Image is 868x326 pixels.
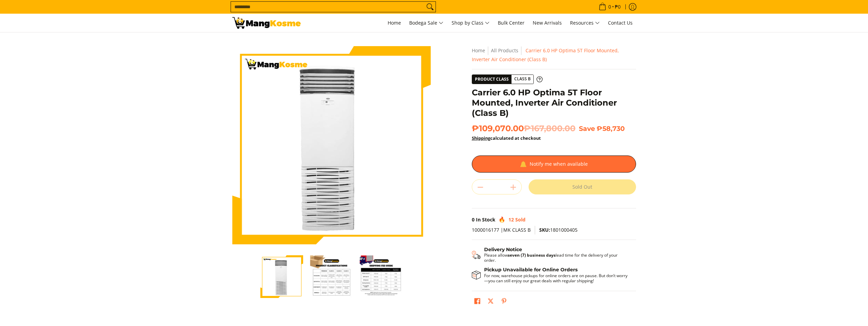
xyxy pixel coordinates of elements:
h1: Carrier 6.0 HP Optima 5T Floor Mounted, Inverter Air Conditioner (Class B) [472,87,636,118]
span: ₱109,070.00 [472,123,575,134]
a: Bulk Center [494,14,528,32]
span: Bodega Sale [409,19,443,27]
span: 0 [607,4,612,9]
a: Bodega Sale [406,14,447,32]
span: Product Class [472,75,511,84]
p: Please allow lead time for the delivery of your order. [484,253,629,263]
span: • [597,3,623,11]
span: 1000016177 |MK CLASS B [472,227,531,233]
span: Class B [511,75,533,83]
span: SKU: [539,227,550,233]
strong: seven (7) business days [508,252,556,258]
span: ₱0 [614,4,622,9]
span: Home [388,19,401,26]
img: Carrier 6.0 HP Optima 5T Floor Mounted, Inverter Air Conditioner (Class B)-2 [310,255,353,298]
nav: Main Menu [308,14,636,32]
a: Home [384,14,404,32]
strong: calculated at checkout [472,135,541,141]
strong: Pickup Unavailable for Online Orders [484,267,578,273]
del: ₱167,800.00 [524,123,575,134]
a: Contact Us [605,14,636,32]
img: Carrier 6.0 HP Optima 5T Floor Mounted, Inverter Air Conditioner (Class B)-1 [260,255,303,298]
a: Post on X [486,296,495,308]
span: Carrier 6.0 HP Optima 5T Floor Mounted, Inverter Air Conditioner (Class B) [472,47,619,63]
span: Shop by Class [452,19,490,27]
a: Share on Facebook [472,296,482,308]
nav: Breadcrumbs [472,46,636,64]
a: Resources [567,14,603,32]
a: New Arrivals [529,14,565,32]
span: Sold [515,216,526,223]
span: ₱58,730 [597,124,625,133]
span: Save [579,124,595,133]
a: All Products [491,47,518,54]
span: Resources [570,19,600,27]
strong: Delivery Notice [484,246,522,253]
a: Home [472,47,485,54]
img: Carrier 6.0 HP Optima 5T Floor Mounted, Inverter Air Conditioner (Class B)-3 [360,255,402,298]
span: 0 [472,216,475,223]
span: 12 [508,216,514,223]
span: In Stock [476,216,495,223]
img: Carrier 6.0 HP Optima 5T Floor Mounted, Inverter Air Conditioner (Class B) [232,46,431,244]
a: Pin on Pinterest [499,296,509,308]
img: Carrier 6.0 HP Optima 5T Floor Mounted, Inverter Air Conditioner (Clas | Mang Kosme [232,17,301,29]
span: New Arrivals [533,19,562,26]
p: For now, warehouse pickups for online orders are on pause. But don’t worry—you can still enjoy ou... [484,273,629,283]
span: Contact Us [608,19,633,26]
a: Shipping [472,135,490,141]
a: Product Class Class B [472,74,543,84]
a: Shop by Class [448,14,493,32]
span: Bulk Center [498,19,524,26]
button: Shipping & Delivery [472,247,629,263]
span: 1801000405 [539,227,578,233]
button: Search [425,2,436,12]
